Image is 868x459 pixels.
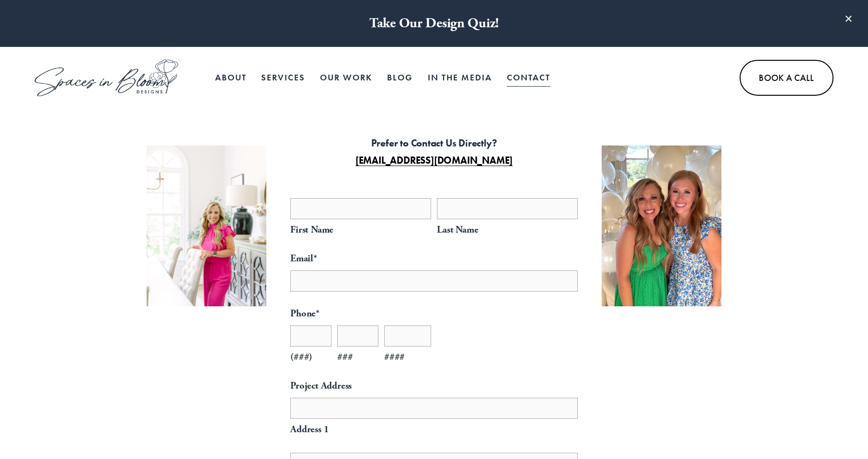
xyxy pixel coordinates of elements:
[290,421,578,438] span: Address 1
[290,250,578,268] label: Email
[290,348,331,366] span: (###)
[290,398,578,419] input: Address 1
[428,68,492,87] a: In the Media
[337,348,378,366] span: ###
[337,325,378,347] input: ###
[290,198,431,219] input: First Name
[290,221,431,239] span: First Name
[290,305,320,323] legend: Phone
[387,68,413,87] a: Blog
[507,68,550,87] a: Contact
[261,68,305,87] a: Services
[437,198,578,219] input: Last Name
[740,60,833,96] a: Book A Call
[355,154,513,167] a: [EMAIL_ADDRESS][DOMAIN_NAME]
[384,325,431,347] input: ####
[437,221,578,239] span: Last Name
[290,325,331,347] input: (###)
[290,377,352,395] legend: Project Address
[384,348,431,366] span: ####
[215,68,247,87] a: About
[320,68,372,87] a: Our Work
[371,137,497,149] strong: Prefer to Contact Us Directly?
